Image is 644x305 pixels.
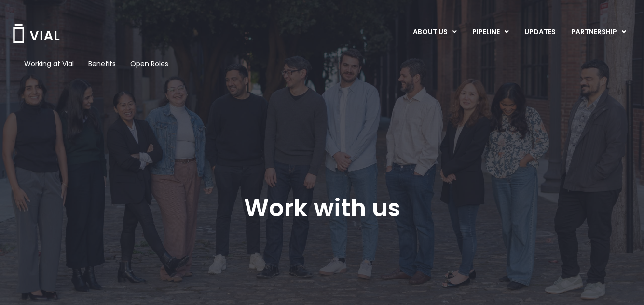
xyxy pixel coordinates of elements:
[130,59,168,69] a: Open Roles
[244,194,400,222] h1: Work with us
[465,24,516,40] a: PIPELINEMenu Toggle
[88,59,116,69] a: Benefits
[517,24,563,40] a: UPDATES
[12,24,60,43] img: Vial Logo
[563,24,634,40] a: PARTNERSHIPMenu Toggle
[405,24,464,40] a: ABOUT USMenu Toggle
[24,59,74,69] a: Working at Vial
